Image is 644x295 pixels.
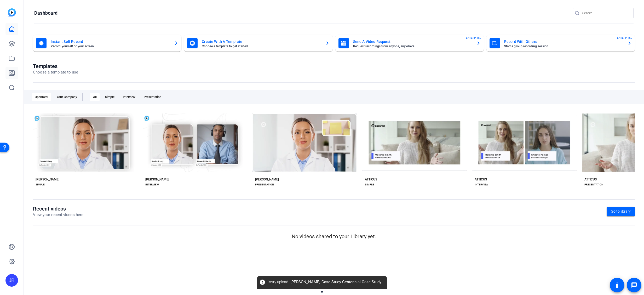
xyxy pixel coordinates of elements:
[34,10,57,16] h1: Dashboard
[36,177,59,181] div: [PERSON_NAME]
[5,274,18,287] div: JR
[611,209,631,214] span: Go to library
[584,183,603,187] div: PRESENTATION
[33,69,78,75] p: Choose a template to use
[475,177,487,181] div: ATTICUS
[8,8,16,16] img: blue-gradient.svg
[33,212,83,218] p: View your recent videos here
[614,282,620,288] mat-icon: accessibility
[353,38,472,45] mat-card-title: Send A Video Request
[255,183,274,187] div: PRESENTATION
[486,35,635,52] button: Record With OthersStart a group recording sessionENTERPRISE
[184,35,332,52] button: Create With A TemplateChoose a template to get started
[202,38,321,45] mat-card-title: Create With A Template
[584,177,597,181] div: ATTICUS
[631,282,637,288] mat-icon: message
[475,183,488,187] div: INTERVIEW
[33,206,83,212] h1: Recent videos
[141,93,165,101] div: Presentation
[120,93,139,101] div: Interview
[202,45,321,48] mat-card-subtitle: Choose a template to get started
[466,36,481,40] span: ENTERPRISE
[582,10,629,16] input: Search
[365,183,374,187] div: SIMPLE
[255,177,279,181] div: [PERSON_NAME]
[268,279,288,285] span: Retry upload
[607,207,635,216] a: Go to library
[33,232,635,240] p: No videos shared to your Library yet.
[32,93,51,101] div: OpenReel
[90,93,100,101] div: All
[51,38,170,45] mat-card-title: Instant Self Record
[335,35,484,52] button: Send A Video RequestRequest recordings from anyone, anywhereENTERPRISE
[365,177,377,181] div: ATTICUS
[353,45,472,48] mat-card-subtitle: Request recordings from anyone, anywhere
[145,183,159,187] div: INTERVIEW
[53,93,80,101] div: Your Company
[33,63,78,69] h1: Templates
[51,45,170,48] mat-card-subtitle: Record yourself or your screen
[36,183,45,187] div: SIMPLE
[257,277,387,287] span: [PERSON_NAME]-Case Study-Centennial Case Study- [PERSON_NAME]-1755706722667-webcam
[102,93,118,101] div: Simple
[504,38,623,45] mat-card-title: Record With Others
[145,177,169,181] div: [PERSON_NAME]
[259,279,266,285] mat-icon: error
[504,45,623,48] mat-card-subtitle: Start a group recording session
[617,36,632,40] span: ENTERPRISE
[320,290,324,294] span: ▼
[33,35,181,52] button: Instant Self RecordRecord yourself or your screen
